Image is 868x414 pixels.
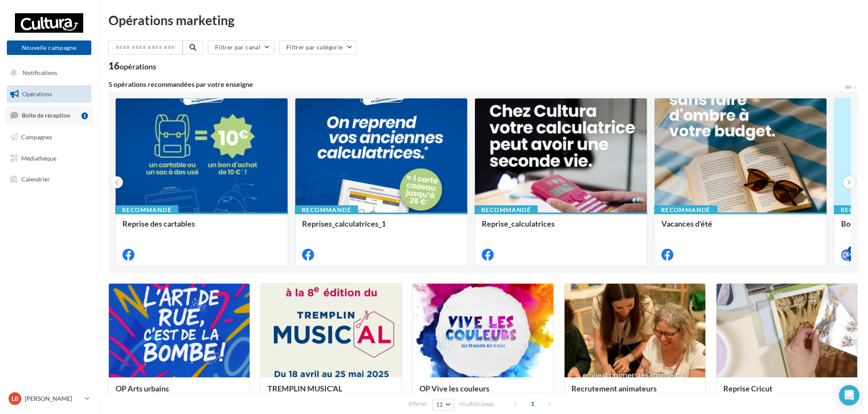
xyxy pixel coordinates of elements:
[302,219,460,236] div: Reprises_calculatrices_1
[108,14,858,26] div: Opérations marketing
[21,133,52,141] span: Campagnes
[723,384,851,401] div: Reprise Cricut
[12,394,18,403] span: LB
[7,40,91,55] button: Nouvelle campagne
[408,400,428,408] span: Afficher
[22,112,70,119] span: Boîte de réception
[482,219,640,236] div: Reprise_calculatrices
[21,175,50,183] span: Calendrier
[23,69,57,76] span: Notifications
[122,219,281,236] div: Reprise des cartables
[268,384,395,401] div: TREMPLIN MUSIC'AL
[5,106,93,124] a: Boîte de réception1
[5,128,93,146] a: Campagnes
[279,40,357,55] button: Filtrer par catégorie
[848,246,856,254] div: 4
[571,384,699,401] div: Recrutement animateurs
[5,85,93,103] a: Opérations
[108,61,156,71] div: 16
[654,205,717,215] div: Recommandé
[839,385,859,405] div: Open Intercom Messenger
[22,90,52,98] span: Opérations
[82,112,88,119] div: 1
[432,399,454,411] button: 12
[108,81,844,88] div: 5 opérations recommandées par votre enseigne
[459,400,494,408] span: résultats/page
[119,63,156,70] div: opérations
[661,219,820,236] div: Vacances d'été
[5,149,93,167] a: Médiathèque
[208,40,274,55] button: Filtrer par canal
[419,384,547,401] div: OP Vive les couleurs
[436,401,443,408] span: 12
[25,394,82,403] p: [PERSON_NAME]
[7,391,91,407] a: LB [PERSON_NAME]
[116,384,243,401] div: OP Arts urbains
[295,205,358,215] div: Recommandé
[5,170,93,188] a: Calendrier
[475,205,538,215] div: Recommandé
[526,397,539,411] span: 1
[115,205,178,215] div: Recommandé
[5,64,90,82] button: Notifications
[21,154,56,161] span: Médiathèque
